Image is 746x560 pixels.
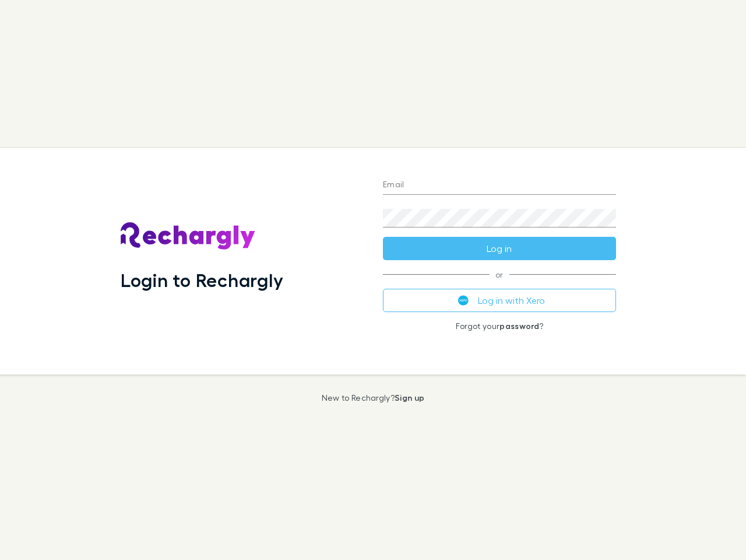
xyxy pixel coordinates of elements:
h1: Login to Rechargly [121,269,283,291]
p: New to Rechargly? [322,393,425,402]
a: password [499,321,539,331]
img: Xero's logo [458,295,469,306]
img: Rechargly's Logo [121,222,256,250]
button: Log in [383,237,616,260]
a: Sign up [395,393,424,402]
button: Log in with Xero [383,289,616,312]
p: Forgot your ? [383,321,616,331]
